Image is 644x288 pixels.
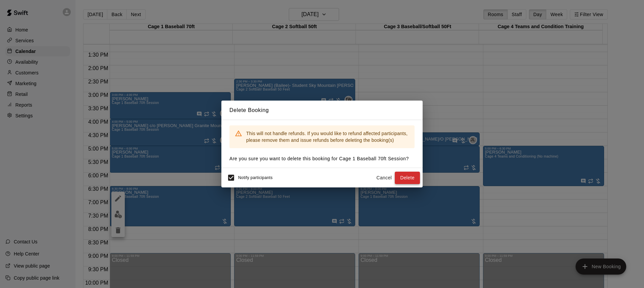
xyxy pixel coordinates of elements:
[229,155,415,162] p: Are you sure you want to delete this booking for Cage 1 Baseball 70ft Session ?
[246,127,409,146] div: This will not handle refunds. If you would like to refund affected participants, please remove th...
[373,172,395,184] button: Cancel
[221,101,423,120] h2: Delete Booking
[238,176,273,180] span: Notify participants
[395,172,420,184] button: Delete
